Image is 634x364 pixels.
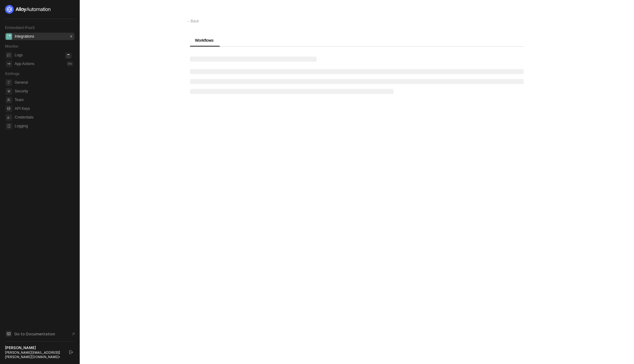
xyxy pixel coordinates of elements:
[195,38,214,43] span: Workflows
[5,25,35,30] span: Embedded iPaaS
[69,350,73,354] span: logout
[6,33,12,40] span: integrations
[5,44,19,49] span: Monitor
[15,96,73,104] span: Team
[5,330,75,338] a: Knowledge Base
[15,114,73,121] span: Credentials
[14,331,55,337] span: Go to Documentation
[5,350,64,359] div: [PERSON_NAME][EMAIL_ADDRESS][PERSON_NAME][DOMAIN_NAME] •
[187,19,191,23] span: ←
[15,122,73,130] span: Logging
[5,5,74,14] a: logo
[5,71,19,76] span: Settings
[5,5,51,14] img: logo
[6,331,12,337] span: documentation
[15,87,73,95] span: Security
[15,34,34,39] div: Integrations
[5,345,64,350] div: [PERSON_NAME]
[6,61,12,67] span: icon-app-actions
[6,105,12,112] span: api-key
[15,61,34,67] div: App Actions
[6,123,12,129] span: logging
[70,331,76,337] span: document-arrow
[6,114,12,121] span: credentials
[15,79,73,86] span: General
[69,34,73,39] div: 0
[15,105,73,112] span: API Keys
[15,53,23,58] div: Logs
[6,79,12,86] span: general
[67,61,73,66] div: 0 %
[6,97,12,103] span: team
[6,88,12,95] span: security
[6,52,12,58] span: icon-logs
[65,53,72,59] span: icon-loader
[187,19,199,24] div: Back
